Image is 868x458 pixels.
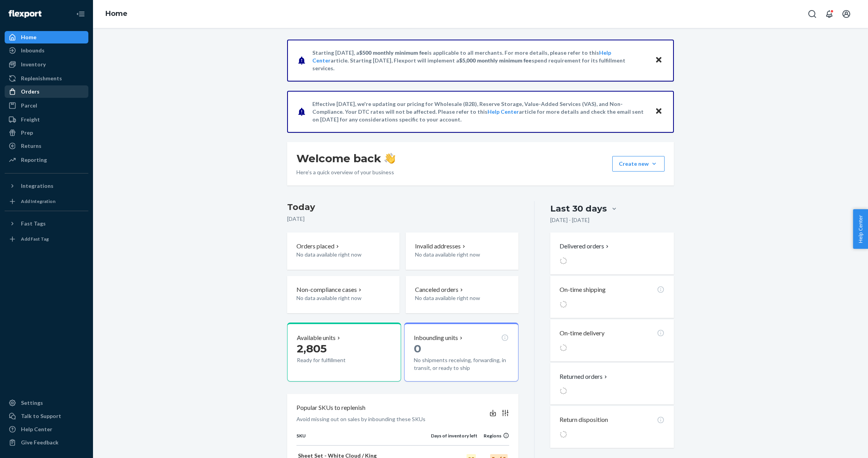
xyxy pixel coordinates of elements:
button: Open Search Box [804,6,820,22]
p: No data available right now [415,294,487,302]
p: Return disposition [560,415,608,424]
button: Give Feedback [5,436,88,449]
p: Orders placed [296,242,334,251]
p: On-time delivery [560,329,604,338]
a: Home [5,31,88,43]
button: Invalid addresses No data available right now [406,232,518,270]
a: Home [105,9,127,18]
div: Settings [21,399,43,407]
div: Parcel [21,102,37,109]
h1: Welcome back [296,151,395,165]
p: Non-compliance cases [296,285,357,294]
p: Effective [DATE], we're updating our pricing for Wholesale (B2B), Reserve Storage, Value-Added Se... [312,100,648,123]
p: Here’s a quick overview of your business [296,168,395,176]
a: Inventory [5,58,88,71]
p: [DATE] [287,215,518,223]
span: $5,000 monthly minimum fee [459,57,532,64]
a: Reporting [5,154,88,166]
p: Invalid addresses [415,242,461,251]
div: Orders [21,88,40,95]
button: Inbounding units0No shipments receiving, forwarding, in transit, or ready to ship [404,323,518,382]
p: No shipments receiving, forwarding, in transit, or ready to ship [414,356,508,372]
div: Add Fast Tag [21,236,49,242]
img: hand-wave emoji [384,153,395,164]
button: Available units2,805Ready for fulfillment [287,323,401,382]
div: Talk to Support [21,412,61,420]
button: Non-compliance cases No data available right now [287,276,400,313]
p: Available units [297,333,336,342]
button: Open notifications [821,6,837,22]
button: Delivered orders [560,242,610,251]
p: No data available right now [296,251,369,258]
a: Add Fast Tag [5,233,88,245]
p: Ready for fulfillment [297,356,369,364]
div: Returns [21,142,41,150]
a: Orders [5,85,88,98]
a: Replenishments [5,72,88,85]
th: SKU [296,432,431,446]
ol: breadcrumbs [99,3,134,25]
div: Give Feedback [21,439,59,446]
button: Fast Tags [5,217,88,230]
a: Returns [5,140,88,152]
a: Add Integration [5,195,88,208]
div: Regions [477,432,509,439]
button: Close [654,106,664,117]
a: Settings [5,397,88,409]
button: Integrations [5,180,88,192]
p: [DATE] - [DATE] [550,216,589,224]
a: Freight [5,113,88,126]
div: Inventory [21,61,46,68]
p: On-time shipping [560,285,606,294]
div: Integrations [21,182,53,190]
span: 0 [414,342,421,355]
button: Help Center [853,209,868,249]
a: Inbounds [5,44,88,57]
p: Inbounding units [414,333,458,342]
p: No data available right now [296,294,369,302]
div: Inbounds [21,47,45,54]
img: Flexport logo [9,10,41,18]
button: Close Navigation [73,6,88,22]
p: Canceled orders [415,285,458,294]
div: Fast Tags [21,220,46,227]
div: Last 30 days [550,203,607,215]
button: Orders placed No data available right now [287,232,400,270]
button: Returned orders [560,372,609,381]
a: Parcel [5,99,88,112]
button: Open account menu [839,6,854,22]
div: Prep [21,129,33,137]
p: Starting [DATE], a is applicable to all merchants. For more details, please refer to this article... [312,49,648,72]
button: Canceled orders No data available right now [406,276,518,313]
div: Help Center [21,425,52,433]
div: Add Integration [21,198,55,205]
p: Avoid missing out on sales by inbounding these SKUs [296,415,425,423]
div: Home [21,33,36,41]
a: Help Center [487,108,519,115]
th: Days of inventory left [431,432,477,446]
div: Replenishments [21,75,62,82]
a: Prep [5,127,88,139]
p: No data available right now [415,251,487,258]
h3: Today [287,201,518,213]
a: Talk to Support [5,410,88,422]
div: Reporting [21,156,47,164]
button: Create new [612,156,665,172]
a: Help Center [5,423,88,435]
div: Freight [21,116,40,123]
button: Close [654,55,664,66]
p: Popular SKUs to replenish [296,403,365,412]
span: $500 monthly minimum fee [359,49,427,56]
span: 2,805 [297,342,327,355]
